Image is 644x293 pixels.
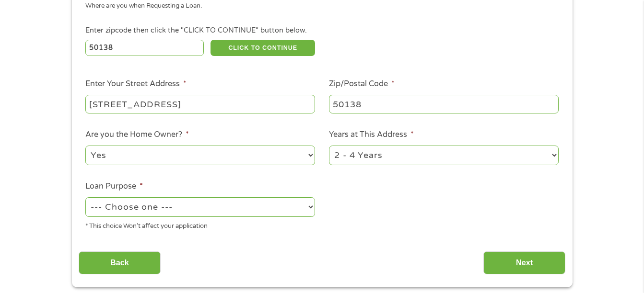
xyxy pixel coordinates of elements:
[483,251,565,275] input: Next
[85,95,315,113] input: 1 Main Street
[85,25,558,36] div: Enter zipcode then click the "CLICK TO CONTINUE" button below.
[85,218,315,231] div: * This choice Won’t affect your application
[85,181,143,192] label: Loan Purpose
[85,130,189,140] label: Are you the Home Owner?
[211,40,315,56] button: CLICK TO CONTINUE
[85,40,204,56] input: Enter Zipcode (e.g 01510)
[79,251,161,275] input: Back
[85,1,551,11] div: Where are you when Requesting a Loan.
[329,130,414,140] label: Years at This Address
[329,79,395,89] label: Zip/Postal Code
[85,79,187,89] label: Enter Your Street Address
